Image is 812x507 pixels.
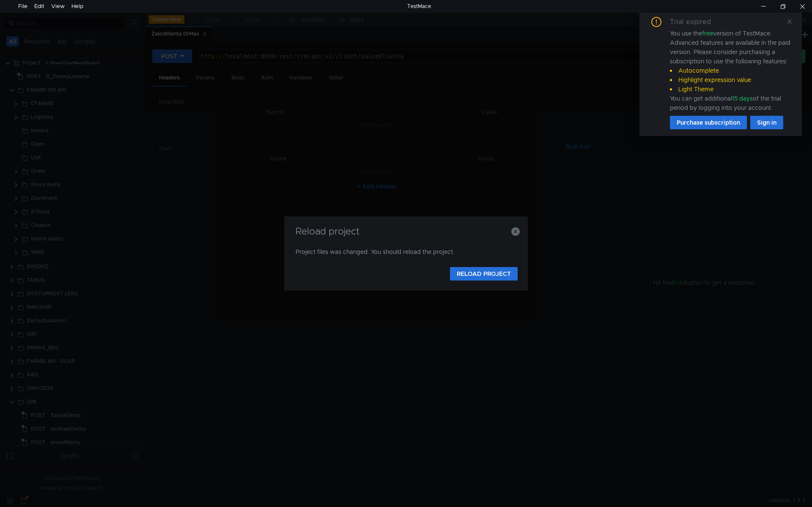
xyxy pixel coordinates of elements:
[296,247,516,257] p: Project files was changed. You should reload the project.
[670,116,747,129] button: Purchase subscription
[670,66,792,75] li: Autocomplete
[670,17,721,27] div: Trial expired
[670,29,792,112] div: You use the version of TestMace. Advanced features are available in the paid version. Please cons...
[702,30,713,37] span: free
[670,94,792,112] div: You can get additional of the trial period by logging into your account.
[294,226,518,237] h3: Reload project
[732,95,753,102] span: 15 days
[670,75,792,84] li: Highlight expression value
[750,116,783,129] button: Sign in
[670,84,792,94] li: Light Theme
